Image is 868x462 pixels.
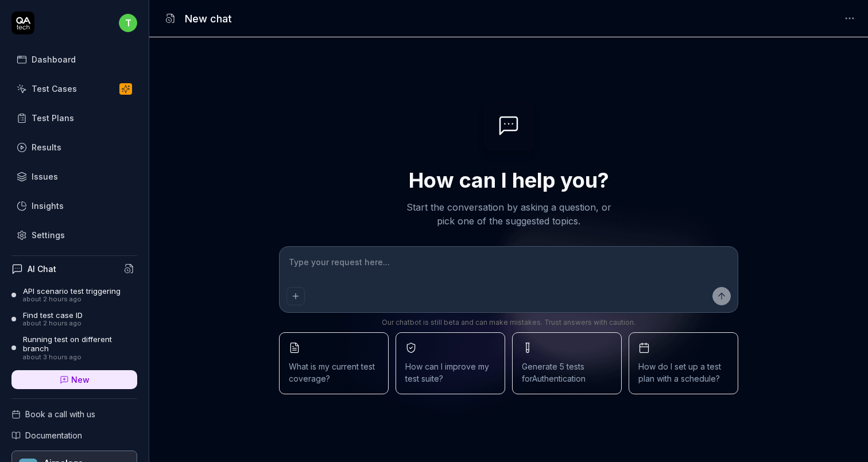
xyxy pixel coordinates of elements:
span: What is my current test coverage? [289,360,379,385]
div: Running test on different branch [23,335,137,354]
h4: AI Chat [28,263,56,275]
div: Our chatbot is still beta and can make mistakes. Trust answers with caution. [279,317,738,328]
button: Add attachment [286,287,305,305]
div: API scenario test triggering [23,286,121,296]
button: What is my current test coverage? [279,332,389,394]
span: Book a call with us [25,408,95,420]
a: Find test case IDabout 2 hours ago [11,310,137,328]
span: Generate 5 tests for Authentication [522,362,586,383]
span: t [119,14,137,32]
a: Issues [11,165,137,188]
div: Dashboard [32,53,76,65]
a: Results [11,136,137,158]
a: New [11,370,137,389]
a: Dashboard [11,48,137,71]
a: Documentation [11,429,137,441]
a: Test Cases [11,77,137,100]
a: Test Plans [11,107,137,129]
span: New [71,374,90,386]
div: Test Cases [32,83,77,95]
div: about 2 hours ago [23,320,83,328]
div: about 2 hours ago [23,296,121,304]
span: How can I improve my test suite? [405,360,495,385]
button: t [119,11,137,34]
span: Documentation [25,429,82,441]
div: Insights [32,200,64,212]
div: Test Plans [32,112,74,124]
div: Settings [32,229,65,241]
a: Insights [11,195,137,217]
a: Settings [11,224,137,246]
button: How can I improve my test suite? [396,332,505,394]
h1: New chat [185,11,232,26]
button: Generate 5 tests forAuthentication [512,332,622,394]
div: Find test case ID [23,310,83,320]
div: about 3 hours ago [23,354,137,362]
a: Running test on different branchabout 3 hours ago [11,335,137,361]
span: How do I set up a test plan with a schedule? [638,360,728,385]
div: Issues [32,170,58,183]
a: API scenario test triggeringabout 2 hours ago [11,286,137,304]
button: How do I set up a test plan with a schedule? [629,332,738,394]
div: Results [32,141,61,153]
a: Book a call with us [11,408,137,420]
